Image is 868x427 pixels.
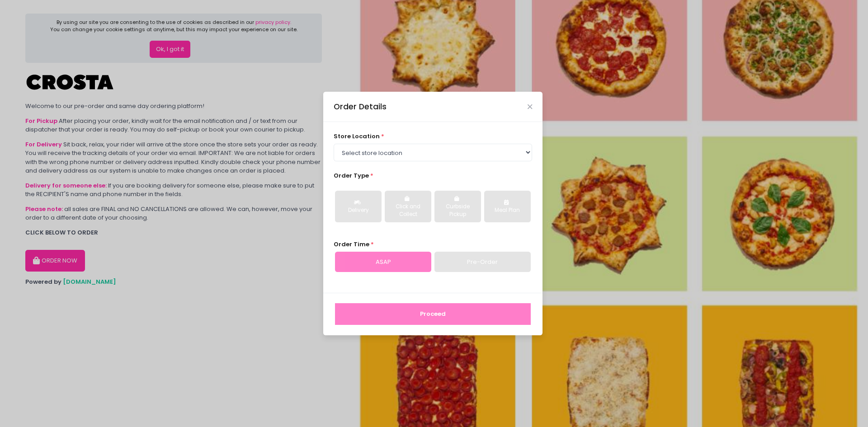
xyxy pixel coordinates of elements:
span: store location [334,132,380,141]
span: Order Time [334,240,369,249]
div: Order Details [334,101,387,113]
div: Click and Collect [391,203,425,219]
span: Order Type [334,171,369,180]
button: Delivery [335,191,382,222]
div: Delivery [341,206,375,215]
button: Click and Collect [385,191,431,222]
button: Meal Plan [484,191,531,222]
div: Meal Plan [491,206,524,215]
button: Close [528,104,532,109]
div: Curbside Pickup [441,203,475,219]
button: Curbside Pickup [434,191,481,222]
button: Proceed [335,303,531,325]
